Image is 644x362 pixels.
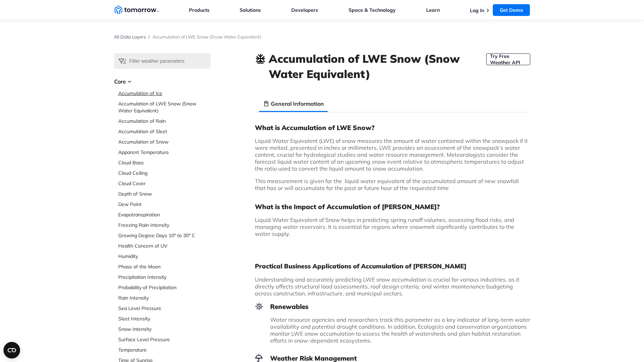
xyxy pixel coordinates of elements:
[118,222,211,229] a: Freezing Rain Intensity
[118,305,211,312] a: Sea Level Pressure
[349,7,396,13] a: Space & Technology
[114,77,211,86] h3: Core
[3,342,20,359] button: Open CMP widget
[118,336,211,343] a: Surface Level Pressure
[118,90,211,97] a: Accumulation of Ice
[118,211,211,218] a: Evapotranspiration
[118,326,211,333] a: Snow Intensity
[259,95,328,112] li: General Information
[426,7,440,13] a: Learn
[255,262,530,270] h2: Practical Business Applications of Accumulation of [PERSON_NAME]
[255,202,530,211] h3: What is the Impact of Accumulation of [PERSON_NAME]?
[470,7,484,14] a: Log In
[255,123,530,132] h3: What is Accumulation of LWE Snow?
[118,274,211,281] a: Precipitation Intensity
[148,34,150,40] span: /
[270,316,530,344] span: ater resource agencies and researchers track this parameter as a key indicator of long-term water...
[255,137,528,172] span: Liquid Water Equivalent (LWE) of snow measures the amount of water contained within the snowpack ...
[118,242,211,249] a: Health Concern of UV
[118,190,211,197] a: Depth of Snow
[271,100,324,108] h3: General Information
[255,276,520,297] span: Understanding and accurately predicting LWE snow accumulation is crucial for various industries, ...
[118,149,211,156] a: Apparent Temperature
[118,170,211,176] a: Cloud Ceiling
[270,316,276,323] span: W
[118,263,211,270] a: Phase of the Moon
[189,7,209,13] a: Products
[118,159,211,166] a: Cloud Base
[114,34,146,40] a: All Data Layers
[240,7,261,13] a: Solutions
[118,138,211,145] a: Accumulation of Snow
[118,201,211,208] a: Dew Point
[118,253,211,260] a: Humidity
[118,180,211,187] a: Cloud Cover
[255,302,530,311] h3: Renewables
[118,128,211,135] a: Accumulation of Sleet
[255,178,519,191] span: This measurement is given for the liquid water equivalent of the accumulated amount of new snowfa...
[493,4,530,16] a: Get Demo
[118,118,211,124] a: Accumulation of Rain
[118,346,211,353] a: Temperature
[118,232,211,239] a: Growing Degree Days 10° to 30° C
[269,51,487,81] h1: Accumulation of LWE Snow (Snow Water Equivalent)
[118,294,211,301] a: Rain Intensity
[118,315,211,322] a: Sleet Intensity
[255,216,514,237] span: Liquid Water Equivalent of Snow helps in predicting spring runoff volumes, assessing flood risks,...
[291,7,318,13] a: Developers
[118,100,211,114] a: Accumulation of LWE Snow (Snow Water Equivalent)
[118,284,211,291] a: Probability of Precipitation
[114,53,211,69] input: Filter weather parameters
[114,5,159,15] a: Home link
[486,53,530,65] a: Try Free Weather API
[153,34,261,40] span: Accumulation of LWE Snow (Snow Water Equivalent)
